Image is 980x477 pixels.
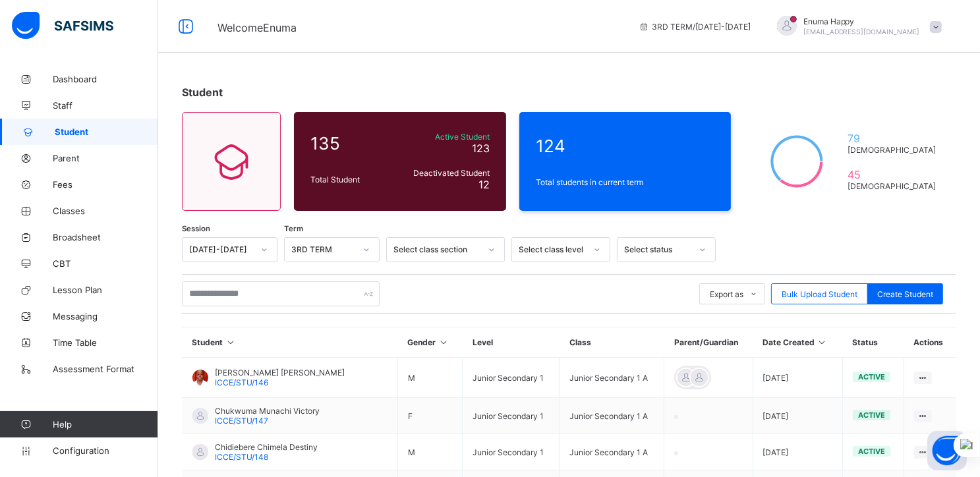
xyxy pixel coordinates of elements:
[53,100,158,111] span: Staff
[215,378,268,387] span: ICCE/STU/146
[560,358,664,398] td: Junior Secondary 1 A
[803,16,920,26] span: Enuma Happy
[848,132,940,145] span: 79
[782,289,857,299] span: Bulk Upload Student
[848,168,940,181] span: 45
[664,327,753,358] th: Parent/Guardian
[560,327,664,358] th: Class
[398,434,463,470] td: M
[397,132,490,142] span: Active Student
[472,142,490,155] span: 123
[848,145,940,155] span: [DEMOGRAPHIC_DATA]
[307,171,394,188] div: Total Student
[53,311,158,322] span: Messaging
[291,245,355,255] div: 3RD TERM
[215,452,268,462] span: ICCE/STU/148
[842,327,904,358] th: Status
[463,327,560,358] th: Level
[215,406,320,416] span: Chukwuma Munachi Victory
[803,28,920,36] span: [EMAIL_ADDRESS][DOMAIN_NAME]
[398,327,463,358] th: Gender
[478,178,490,191] span: 12
[393,245,480,255] div: Select class section
[877,289,933,299] span: Create Student
[183,327,398,358] th: Student
[182,86,223,99] span: Student
[53,364,158,374] span: Assessment Format
[53,285,158,295] span: Lesson Plan
[53,337,158,348] span: Time Table
[536,136,715,156] span: 124
[519,245,586,255] div: Select class level
[53,206,158,216] span: Classes
[438,337,449,347] i: Sort in Ascending Order
[764,16,948,38] div: EnumaHappy
[53,179,158,190] span: Fees
[398,358,463,398] td: M
[560,434,664,470] td: Junior Secondary 1 A
[53,153,158,163] span: Parent
[560,398,664,434] td: Junior Secondary 1 A
[817,337,828,347] i: Sort in Ascending Order
[398,398,463,434] td: F
[12,12,113,40] img: safsims
[53,74,158,84] span: Dashboard
[217,21,297,34] span: Welcome Enuma
[624,245,691,255] div: Select status
[753,327,842,358] th: Date Created
[858,372,885,381] span: active
[55,126,158,137] span: Student
[858,410,885,420] span: active
[182,224,210,233] span: Session
[53,445,158,456] span: Configuration
[225,337,237,347] i: Sort in Ascending Order
[189,245,253,255] div: [DATE]-[DATE]
[753,434,842,470] td: [DATE]
[215,442,318,452] span: Chidiebere Chimela Destiny
[215,368,345,378] span: [PERSON_NAME] [PERSON_NAME]
[397,168,490,178] span: Deactivated Student
[858,447,885,456] span: active
[463,434,560,470] td: Junior Secondary 1
[927,431,967,470] button: Open asap
[639,22,751,32] span: session/term information
[310,133,391,154] span: 135
[463,358,560,398] td: Junior Secondary 1
[463,398,560,434] td: Junior Secondary 1
[753,398,842,434] td: [DATE]
[53,258,158,269] span: CBT
[284,224,303,233] span: Term
[753,358,842,398] td: [DATE]
[710,289,743,299] span: Export as
[536,177,715,187] span: Total students in current term
[53,419,158,430] span: Help
[53,232,158,242] span: Broadsheet
[848,181,940,191] span: [DEMOGRAPHIC_DATA]
[904,327,956,358] th: Actions
[215,416,268,426] span: ICCE/STU/147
